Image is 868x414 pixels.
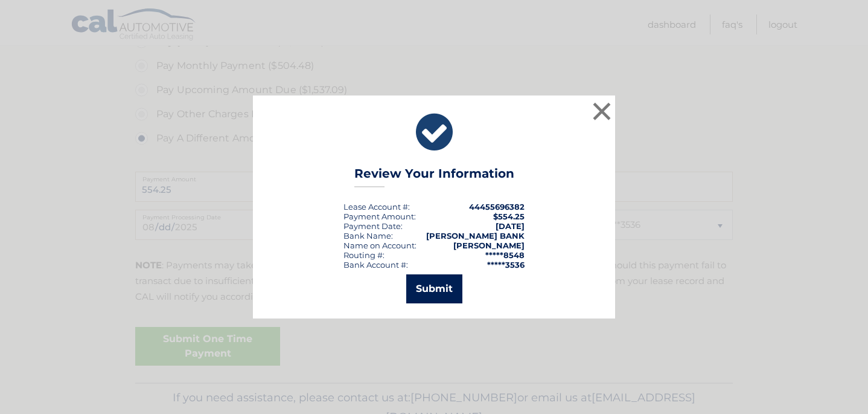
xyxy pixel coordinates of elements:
div: Payment Amount: [343,212,416,221]
div: : [343,221,403,231]
button: × [590,99,614,123]
button: Submit [406,274,462,303]
span: Payment Date [343,221,401,231]
div: Bank Name: [343,231,393,241]
span: $554.25 [493,212,525,221]
span: [DATE] [496,221,525,231]
h3: Review Your Information [354,166,514,187]
strong: 44455696382 [469,202,525,212]
div: Bank Account #: [343,260,408,270]
div: Lease Account #: [343,202,410,212]
div: Name on Account: [343,241,416,250]
strong: [PERSON_NAME] [453,241,525,250]
div: Routing #: [343,250,385,260]
strong: [PERSON_NAME] BANK [426,231,525,241]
